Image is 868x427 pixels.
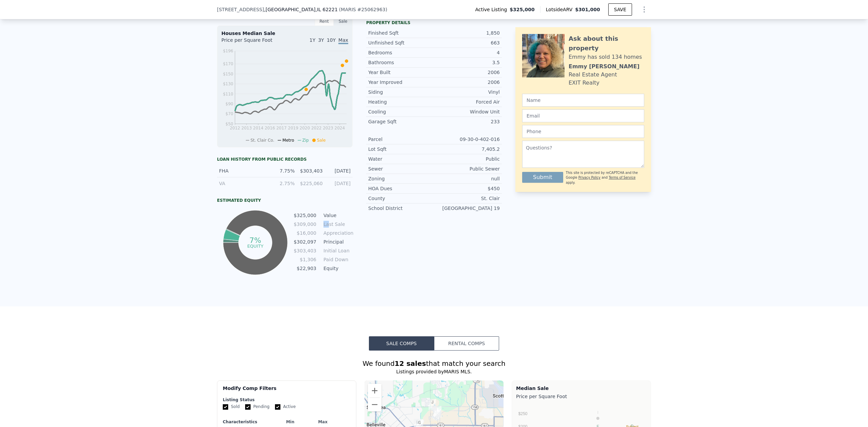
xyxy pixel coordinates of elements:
[322,247,353,254] td: Initial Loan
[271,167,295,174] div: 7.75%
[253,126,263,130] tspan: 2014
[225,122,233,126] tspan: $50
[223,385,351,397] div: Modify Comp Filters
[368,195,434,202] div: County
[434,185,500,192] div: $450
[322,220,353,228] td: Last Sale
[522,125,644,138] input: Phone
[368,118,434,125] div: Garage Sqft
[223,419,273,425] div: Characteristics
[310,37,315,43] span: 1Y
[339,6,387,13] div: ( )
[431,403,444,420] div: 245 Longridge Cir
[275,404,280,410] input: Active
[637,3,651,16] button: Show Options
[609,176,635,179] a: Terms of Service
[293,229,317,237] td: $16,000
[434,89,500,95] div: Vinyl
[241,126,252,130] tspan: 2013
[434,118,500,125] div: 233
[566,171,644,185] div: This site is protected by reCAPTCHA and the Google and apply.
[368,89,434,95] div: Siding
[217,157,353,162] div: Loan history from public records
[299,167,322,174] div: $303,403
[322,256,353,263] td: Paid Down
[368,175,434,182] div: Zoning
[282,138,294,143] span: Metro
[327,37,336,43] span: 10Y
[368,185,434,192] div: HOA Dues
[368,384,381,397] button: Zoom in
[300,126,310,130] tspan: 2020
[434,175,500,182] div: null
[223,82,233,86] tspan: $130
[368,59,434,66] div: Bathrooms
[475,6,510,13] span: Active Listing
[335,126,345,130] tspan: 2024
[223,404,228,410] input: Sold
[223,92,233,96] tspan: $110
[221,37,285,48] div: Price per Square Foot
[311,126,322,130] tspan: 2022
[434,205,500,212] div: [GEOGRAPHIC_DATA] 19
[368,79,434,86] div: Year Improved
[322,212,353,219] td: Value
[288,126,298,130] tspan: 2019
[368,99,434,105] div: Heating
[219,167,267,174] div: FHA
[293,247,317,254] td: $303,403
[608,3,632,16] button: SAVE
[223,49,233,53] tspan: $196
[223,397,351,403] div: Listing Status
[327,180,351,187] div: [DATE]
[317,138,326,143] span: Sale
[569,34,644,53] div: Ask about this property
[223,404,240,410] label: Sold
[293,220,317,228] td: $309,000
[318,37,324,43] span: 3Y
[569,53,642,61] div: Emmy has sold 134 homes
[251,138,274,143] span: St. Clair Co.
[322,238,353,246] td: Principal
[434,108,500,115] div: Window Unit
[357,7,386,12] span: # 25062963
[522,94,644,107] input: Name
[518,411,528,416] text: $250
[323,126,333,130] tspan: 2023
[341,7,356,12] span: MARIS
[245,404,251,410] input: Pending
[217,6,264,13] span: [STREET_ADDRESS]
[434,49,500,56] div: 4
[368,136,434,143] div: Parcel
[217,198,353,203] div: Estimated Equity
[395,359,426,368] strong: 12 sales
[434,136,500,143] div: 09-30-0-402-016
[249,236,261,245] tspan: 7%
[223,72,233,76] tspan: $150
[578,176,600,179] a: Privacy Policy
[368,69,434,76] div: Year Built
[322,265,353,272] td: Equity
[293,265,317,272] td: $22,903
[575,7,600,12] span: $301,000
[221,30,348,37] div: Houses Median Sale
[293,212,317,219] td: $325,000
[366,20,502,25] div: Property details
[293,256,317,263] td: $1,306
[569,79,599,87] div: EXIT Realty
[368,156,434,162] div: Water
[302,138,309,143] span: Zip
[338,37,348,44] span: Max
[434,336,499,351] button: Rental Comps
[327,167,351,174] div: [DATE]
[217,359,651,368] div: We found that match your search
[516,392,647,401] div: Price per Square Foot
[368,205,434,212] div: School District
[569,71,617,79] div: Real Estate Agent
[322,229,353,237] td: Appreciation
[368,165,434,172] div: Sewer
[334,17,353,26] div: Sale
[368,146,434,153] div: Lot Sqft
[434,195,500,202] div: St. Clair
[223,61,233,66] tspan: $170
